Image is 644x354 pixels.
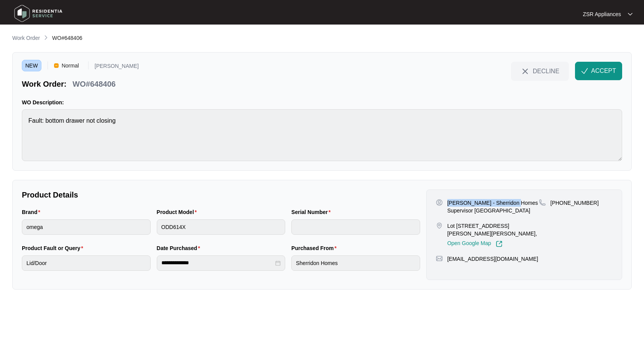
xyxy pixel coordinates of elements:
[291,208,333,216] label: Serial Number
[54,63,59,68] img: Vercel Logo
[22,109,622,161] textarea: Fault: bottom drawer not closing
[511,62,569,80] button: close-IconDECLINE
[447,199,539,214] p: [PERSON_NAME] - Sherridon Homes Supervisor [GEOGRAPHIC_DATA]
[436,255,443,262] img: map-pin
[496,240,503,247] img: Link-External
[447,222,539,237] p: Lot [STREET_ADDRESS][PERSON_NAME][PERSON_NAME],
[161,259,274,267] input: Date Purchased
[447,240,503,247] a: Open Google Map
[539,199,546,206] img: map-pin
[157,219,286,235] input: Product Model
[291,244,340,252] label: Purchased From
[581,68,588,74] img: check-Icon
[521,67,530,76] img: close-Icon
[447,255,538,263] p: [EMAIL_ADDRESS][DOMAIN_NAME]
[291,219,420,235] input: Serial Number
[583,10,621,18] p: ZSR Appliances
[157,244,203,252] label: Date Purchased
[157,208,200,216] label: Product Model
[95,63,139,71] p: [PERSON_NAME]
[11,2,65,25] img: residentia service logo
[22,208,43,216] label: Brand
[52,35,82,41] span: WO#648406
[291,255,420,271] input: Purchased From
[22,219,151,235] input: Brand
[59,60,82,71] span: Normal
[11,34,41,43] a: Work Order
[22,244,86,252] label: Product Fault or Query
[628,12,632,16] img: dropdown arrow
[436,222,443,229] img: map-pin
[72,79,115,89] p: WO#648406
[533,67,559,75] span: DECLINE
[436,199,443,206] img: user-pin
[43,35,49,41] img: chevron-right
[22,79,66,89] p: Work Order:
[550,199,599,207] p: [PHONE_NUMBER]
[12,34,40,42] p: Work Order
[591,66,616,76] span: ACCEPT
[22,189,420,200] p: Product Details
[22,60,41,71] span: NEW
[22,255,151,271] input: Product Fault or Query
[575,62,622,80] button: check-IconACCEPT
[22,99,622,106] p: WO Description:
